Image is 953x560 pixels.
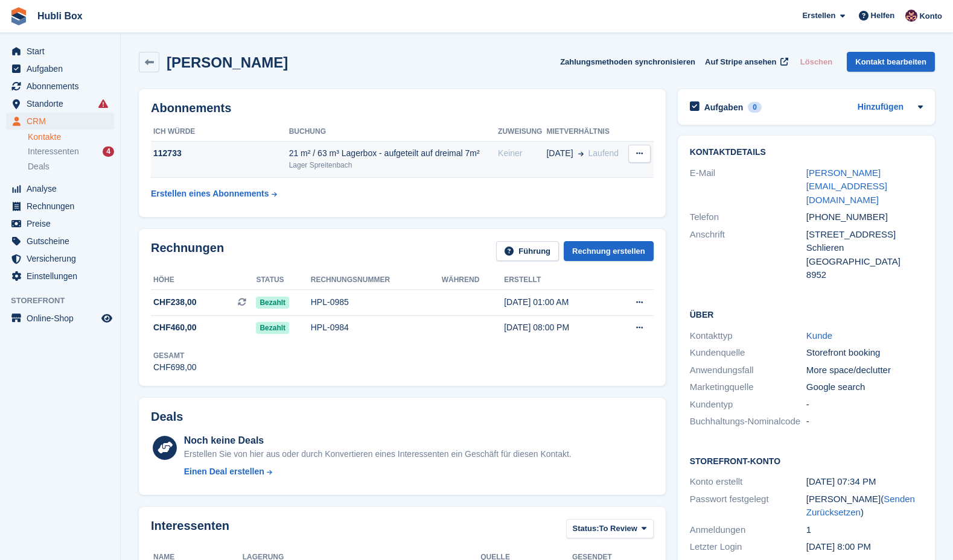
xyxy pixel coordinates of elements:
[28,161,49,172] span: Deals
[289,122,498,142] th: Buchung
[6,215,114,232] a: menu
[184,465,264,478] div: Einen Deal erstellen
[504,271,611,290] th: Erstellt
[28,145,114,158] a: Interessenten 4
[6,43,114,60] a: menu
[919,10,942,22] span: Konto
[27,113,99,130] span: CRM
[690,166,806,207] div: E-Mail
[806,168,887,205] a: [PERSON_NAME][EMAIL_ADDRESS][DOMAIN_NAME]
[806,255,923,269] div: [GEOGRAPHIC_DATA]
[806,492,923,520] div: [PERSON_NAME]
[151,519,229,541] h2: Interessenten
[33,6,88,26] a: Hubli Box
[6,60,114,77] a: menu
[27,250,99,267] span: Versicherung
[690,492,806,520] div: Passwort festgelegt
[151,101,654,115] h2: Abonnements
[806,241,923,255] div: Schlieren
[690,415,806,429] div: Buchhaltungs-Nominalcode
[806,475,923,489] div: [DATE] 07:34 PM
[100,311,114,326] a: Vorschau-Shop
[690,308,923,320] h2: Über
[151,271,256,290] th: Höhe
[184,465,572,478] a: Einen Deal erstellen
[6,268,114,285] a: menu
[27,60,99,77] span: Aufgaben
[6,310,114,327] a: Speisekarte
[806,346,923,360] div: Storefront booking
[184,448,572,461] div: Erstellen Sie von hier aus oder durch Konvertieren eines Interessenten ein Geschäft für diesen Ko...
[905,10,917,22] img: finn
[256,271,310,290] th: Status
[806,363,923,377] div: More space/declutter
[690,380,806,394] div: Marketingquelle
[27,180,99,197] span: Analyse
[806,398,923,412] div: -
[311,271,442,290] th: Rechnungsnummer
[28,131,114,143] a: Kontakte
[806,523,923,537] div: 1
[27,233,99,250] span: Gutscheine
[256,322,289,334] span: Bezahlt
[690,329,806,343] div: Kontakttyp
[151,183,277,205] a: Erstellen eines Abonnements
[311,296,442,309] div: HPL-0985
[28,160,114,173] a: Deals
[498,147,546,160] div: Keiner
[704,102,744,113] h2: Aufgaben
[504,321,611,334] div: [DATE] 08:00 PM
[690,475,806,489] div: Konto erstellt
[690,346,806,360] div: Kundenquelle
[6,180,114,197] a: menu
[151,187,269,200] div: Erstellen eines Abonnements
[27,215,99,232] span: Preise
[847,52,935,72] a: Kontakt bearbeiten
[498,122,546,142] th: Zuweisung
[748,102,762,113] div: 0
[256,297,289,309] span: Bezahlt
[795,52,837,72] button: Löschen
[705,56,776,68] span: Auf Stripe ansehen
[6,78,114,95] a: menu
[27,310,99,327] span: Online-Shop
[27,78,99,95] span: Abonnements
[806,541,871,552] time: 2025-10-06 18:00:47 UTC
[599,523,637,535] span: To Review
[6,113,114,130] a: menu
[588,148,619,158] span: Laufend
[153,350,197,361] div: Gesamt
[690,523,806,537] div: Anmeldungen
[700,52,791,72] a: Auf Stripe ansehen
[151,410,183,424] h2: Deals
[560,52,695,72] button: Zahlungsmethoden synchronisieren
[6,95,114,112] a: menu
[151,241,224,261] h2: Rechnungen
[546,147,573,160] span: [DATE]
[690,455,923,467] h2: Storefront-Konto
[27,268,99,285] span: Einstellungen
[311,321,442,334] div: HPL-0984
[151,122,289,142] th: ICH WÜRDE
[496,241,559,261] a: Führung
[6,250,114,267] a: menu
[103,146,114,157] div: 4
[289,147,498,160] div: 21 m² / 63 m³ Lagerbox - aufgeteilt auf dreimal 7m²
[289,160,498,171] div: Lager Spreitenbach
[167,54,288,71] h2: [PERSON_NAME]
[690,148,923,157] h2: Kontaktdetails
[153,361,197,374] div: CHF698,00
[11,295,120,307] span: Storefront
[858,101,904,115] a: Hinzufügen
[184,433,572,448] div: Noch keine Deals
[10,7,28,25] img: stora-icon-8386f47178a22dfd0bd8f6a31ec36ba5ce8667c1dd55bd0f319d3a0aa187defe.svg
[690,540,806,554] div: Letzter Login
[690,363,806,377] div: Anwendungsfall
[806,228,923,242] div: [STREET_ADDRESS]
[573,523,599,535] span: Status:
[806,415,923,429] div: -
[27,95,99,112] span: Standorte
[806,210,923,224] div: [PHONE_NUMBER]
[690,398,806,412] div: Kundentyp
[871,10,895,22] span: Helfen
